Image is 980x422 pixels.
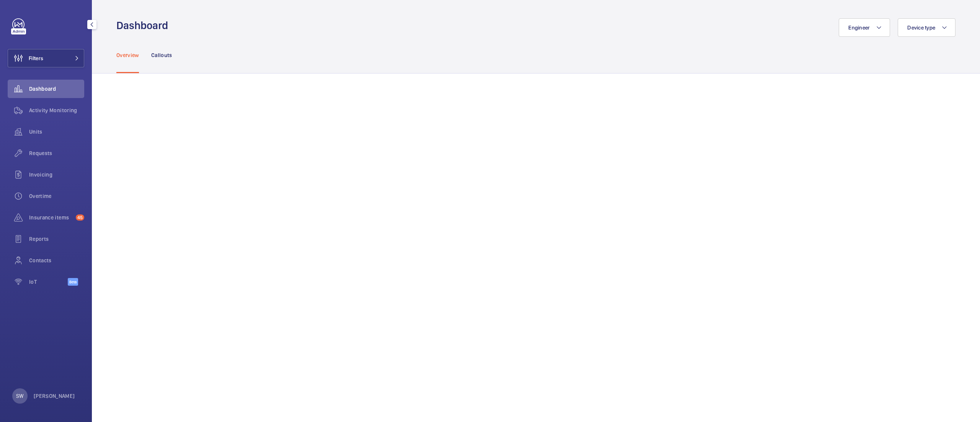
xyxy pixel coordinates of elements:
[34,392,75,400] p: [PERSON_NAME]
[29,192,84,200] span: Overtime
[68,278,78,286] span: Beta
[848,25,870,31] span: Engineer
[76,214,84,221] span: 45
[29,85,84,93] span: Dashboard
[116,51,139,59] p: Overview
[29,149,84,157] span: Requests
[29,214,73,221] span: Insurance items
[29,171,84,178] span: Invoicing
[29,106,84,114] span: Activity Monitoring
[29,128,84,136] span: Units
[29,257,84,264] span: Contacts
[116,18,173,33] h1: Dashboard
[16,392,23,400] p: SW
[29,278,68,286] span: IoT
[907,25,935,31] span: Device type
[29,54,43,62] span: Filters
[839,18,890,37] button: Engineer
[29,235,84,243] span: Reports
[898,18,955,37] button: Device type
[8,49,84,67] button: Filters
[151,51,172,59] p: Callouts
